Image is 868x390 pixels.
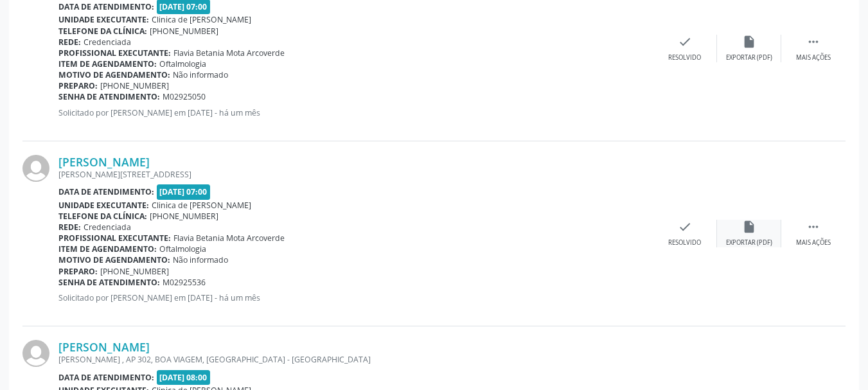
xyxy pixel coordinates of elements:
i: check [678,35,692,49]
b: Senha de atendimento: [58,91,160,102]
img: img [22,155,49,182]
b: Profissional executante: [58,48,171,58]
b: Profissional executante: [58,233,171,244]
div: Exportar (PDF) [726,53,772,62]
b: Preparo: [58,266,98,277]
i:  [806,35,820,49]
span: [DATE] 07:00 [157,184,211,199]
b: Motivo de agendamento: [58,69,170,80]
span: Clinica de [PERSON_NAME] [152,200,251,211]
div: Resolvido [668,53,701,62]
b: Motivo de agendamento: [58,254,170,265]
b: Preparo: [58,80,98,91]
i: check [678,220,692,234]
div: [PERSON_NAME] , AP 302, BOA VIAGEM, [GEOGRAPHIC_DATA] - [GEOGRAPHIC_DATA] [58,354,653,365]
span: [DATE] 08:00 [157,370,211,385]
span: [PHONE_NUMBER] [100,80,169,91]
a: [PERSON_NAME] [58,155,150,169]
div: [PERSON_NAME][STREET_ADDRESS] [58,169,653,180]
span: [PHONE_NUMBER] [150,211,218,222]
p: Solicitado por [PERSON_NAME] em [DATE] - há um mês [58,107,653,118]
p: Solicitado por [PERSON_NAME] em [DATE] - há um mês [58,292,653,303]
b: Item de agendamento: [58,244,157,254]
b: Senha de atendimento: [58,277,160,288]
i:  [806,220,820,234]
b: Unidade executante: [58,14,149,25]
b: Item de agendamento: [58,58,157,69]
span: M02925050 [163,91,206,102]
span: Oftalmologia [159,58,206,69]
b: Rede: [58,222,81,233]
span: Não informado [173,254,228,265]
div: Resolvido [668,238,701,247]
span: Não informado [173,69,228,80]
span: Oftalmologia [159,244,206,254]
span: [PHONE_NUMBER] [100,266,169,277]
span: M02925536 [163,277,206,288]
b: Data de atendimento: [58,1,154,12]
b: Rede: [58,37,81,48]
img: img [22,340,49,367]
div: Mais ações [796,53,831,62]
span: Flavia Betania Mota Arcoverde [173,233,285,244]
i: insert_drive_file [742,35,756,49]
div: Exportar (PDF) [726,238,772,247]
span: Credenciada [84,37,131,48]
span: Flavia Betania Mota Arcoverde [173,48,285,58]
b: Data de atendimento: [58,372,154,383]
a: [PERSON_NAME] [58,340,150,354]
i: insert_drive_file [742,220,756,234]
div: Mais ações [796,238,831,247]
span: Credenciada [84,222,131,233]
span: [PHONE_NUMBER] [150,26,218,37]
b: Data de atendimento: [58,186,154,197]
b: Telefone da clínica: [58,26,147,37]
span: Clinica de [PERSON_NAME] [152,14,251,25]
b: Telefone da clínica: [58,211,147,222]
b: Unidade executante: [58,200,149,211]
